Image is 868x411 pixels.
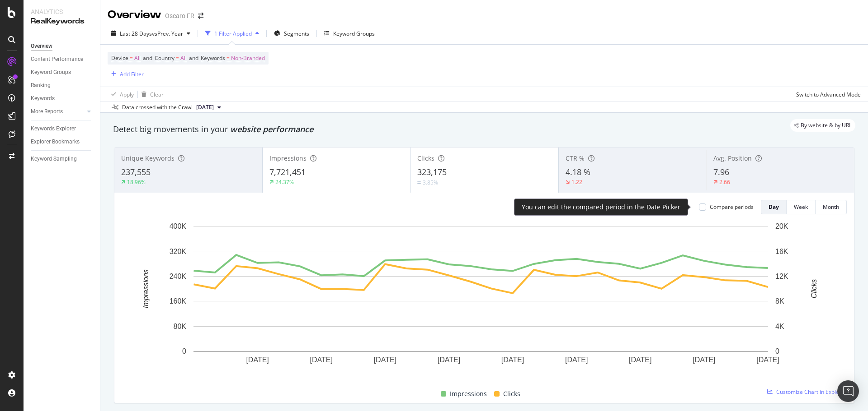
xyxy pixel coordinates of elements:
a: Explorer Bookmarks [31,137,94,147]
button: Week [787,200,816,214]
span: CTR % [566,154,585,162]
div: Day [769,203,779,211]
button: Clear [138,87,164,102]
a: Content Performance [31,55,94,64]
button: Month [816,200,847,214]
div: Keyword Groups [31,68,71,77]
a: Keyword Sampling [31,154,94,164]
div: Keyword Groups [333,30,375,37]
text: [DATE] [310,356,333,364]
span: 7,721,451 [269,166,306,177]
div: Overview [31,42,52,51]
a: More Reports [31,107,85,116]
button: Apply [108,87,134,102]
div: You can edit the compared period in the Date Picker [522,203,680,212]
span: Last 28 Days [120,30,152,37]
text: [DATE] [246,356,269,364]
span: Clicks [503,388,520,399]
div: Week [794,203,808,211]
div: Data crossed with the Crawl [122,103,193,111]
div: Compare periods [710,203,754,211]
span: Avg. Position [713,154,752,162]
text: [DATE] [565,356,588,364]
span: Segments [284,30,309,37]
text: 12K [775,272,788,280]
text: 16K [775,247,788,255]
button: Keyword Groups [321,26,378,41]
span: Customize Chart in Explorer [776,388,847,396]
span: 237,555 [121,166,151,177]
span: Keywords [201,54,225,62]
text: 160K [170,297,187,305]
div: Month [823,203,839,211]
img: Equal [417,181,421,184]
span: vs Prev. Year [152,30,183,37]
div: legacy label [790,119,855,132]
span: = [176,54,179,62]
div: Oscaro FR [165,11,194,20]
div: arrow-right-arrow-left [198,13,203,19]
div: Analytics [31,7,93,16]
div: Keywords Explorer [31,124,76,134]
div: More Reports [31,107,63,116]
span: 2025 Aug. 8th [196,103,214,111]
text: 0 [182,347,186,355]
a: Keywords Explorer [31,124,94,134]
button: [DATE] [193,102,225,113]
text: 4K [775,323,784,330]
text: 8K [775,297,784,305]
button: Switch to Advanced Mode [793,87,861,102]
div: 1.22 [571,178,582,186]
span: Impressions [269,154,307,162]
span: Non-Branded [231,52,265,65]
div: Open Intercom Messenger [837,380,859,402]
text: 80K [174,323,187,330]
text: 20K [775,222,788,230]
text: 400K [170,222,187,230]
button: Last 28 DaysvsPrev. Year [108,26,194,41]
div: 3.85% [423,179,438,186]
span: Country [155,54,175,62]
div: Explorer Bookmarks [31,137,80,147]
div: Content Performance [31,55,83,64]
span: and [189,54,198,62]
div: Switch to Advanced Mode [796,91,861,98]
div: Add Filter [120,70,144,78]
div: 24.37% [275,178,294,186]
span: and [143,54,152,62]
text: [DATE] [501,356,524,364]
text: [DATE] [629,356,651,364]
span: Unique Keywords [121,154,175,162]
div: Keywords [31,94,55,103]
text: 0 [775,347,779,355]
span: = [226,54,230,62]
div: 2.66 [719,178,730,186]
span: Device [111,54,128,62]
div: Clear [150,91,164,98]
a: Overview [31,42,94,51]
button: Add Filter [108,69,144,79]
button: Day [761,200,787,214]
span: Impressions [450,388,487,399]
span: By website & by URL [801,123,852,128]
a: Customize Chart in Explorer [767,388,847,396]
div: 1 Filter Applied [214,30,252,37]
div: Keyword Sampling [31,154,77,164]
div: Apply [120,91,134,98]
button: 1 Filter Applied [202,26,263,41]
span: 4.18 % [566,166,590,177]
text: [DATE] [438,356,460,364]
text: Impressions [142,269,150,308]
span: All [134,52,141,65]
a: Keywords [31,94,94,103]
text: [DATE] [756,356,779,364]
div: RealKeywords [31,16,93,27]
span: 7.96 [713,166,729,177]
text: 320K [170,247,187,255]
div: Ranking [31,81,51,90]
svg: A chart. [122,222,840,378]
a: Keyword Groups [31,68,94,77]
text: 240K [170,272,187,280]
text: Clicks [810,279,818,299]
